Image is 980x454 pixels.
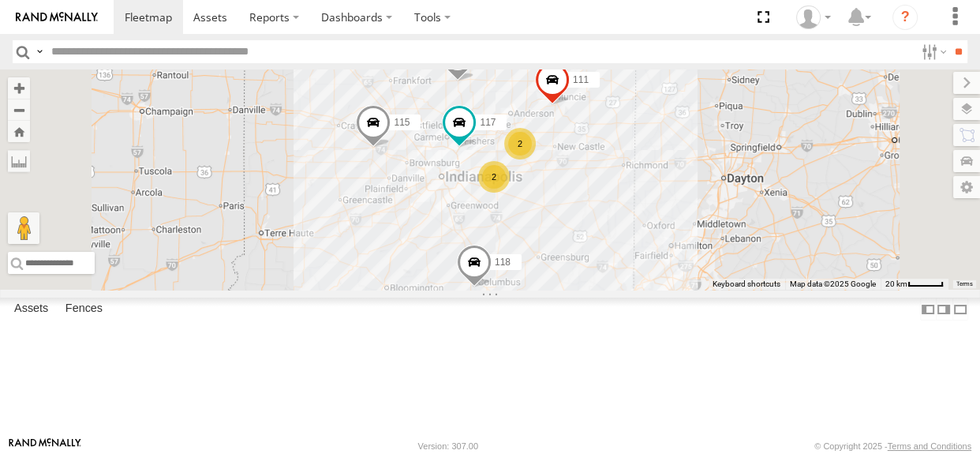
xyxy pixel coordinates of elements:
[920,298,936,321] label: Dock Summary Table to the Left
[8,121,30,142] button: Zoom Home
[394,117,410,128] span: 115
[8,99,30,121] button: Zoom out
[573,73,589,84] span: 111
[814,441,971,451] div: © Copyright 2025 -
[915,40,949,63] label: Search Filter Options
[8,150,30,172] label: Measure
[8,77,30,99] button: Zoom in
[892,5,918,30] i: ?
[495,257,511,268] span: 118
[791,6,836,29] div: Brandon Hickerson
[478,161,510,193] div: 2
[952,298,968,321] label: Hide Summary Table
[6,298,56,321] label: Assets
[790,280,876,288] span: Map data ©2025 Google
[881,279,948,290] button: Map Scale: 20 km per 42 pixels
[16,12,98,23] img: rand-logo.svg
[504,128,536,159] div: 2
[418,441,478,451] div: Version: 307.00
[9,438,81,454] a: Visit our Website
[953,176,980,198] label: Map Settings
[8,212,39,244] button: Drag Pegman onto the map to open Street View
[956,281,973,287] a: Terms (opens in new tab)
[58,298,110,321] label: Fences
[480,116,496,127] span: 117
[713,279,780,290] button: Keyboard shortcuts
[885,280,907,288] span: 20 km
[33,40,46,63] label: Search Query
[888,441,971,451] a: Terms and Conditions
[936,298,952,321] label: Dock Summary Table to the Right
